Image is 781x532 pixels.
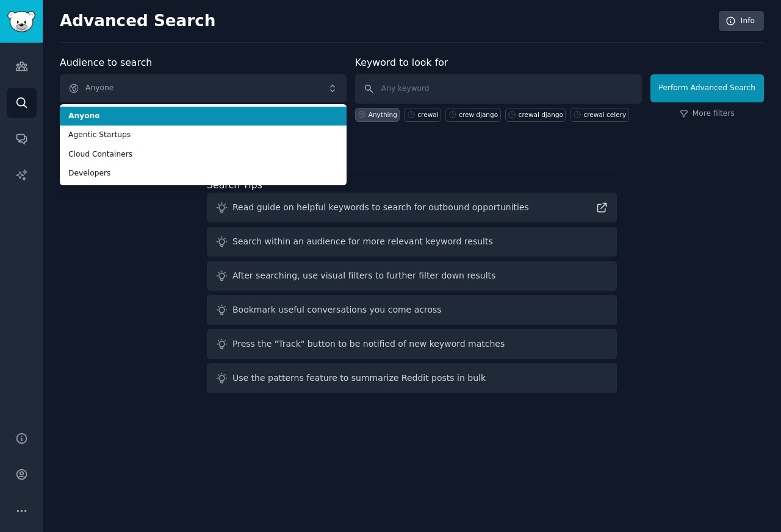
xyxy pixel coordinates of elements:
[355,74,642,104] input: Any keyword
[232,269,495,282] div: After searching, use visual filters to further filter down results
[355,57,448,68] label: Keyword to look for
[60,57,152,68] label: Audience to search
[232,303,442,316] div: Bookmark useful conversations you come across
[68,168,338,179] span: Developers
[417,110,438,119] div: crewai
[680,108,735,119] a: More filters
[650,74,764,102] button: Perform Advanced Search
[207,179,262,191] label: Search Tips
[519,110,563,119] div: crewai django
[68,149,338,160] span: Cloud Containers
[232,372,486,385] div: Use the patterns feature to summarize Reddit posts in bulk
[369,110,397,119] div: Anything
[68,130,338,141] span: Agentic Startups
[7,11,35,32] img: GummySearch logo
[232,201,529,214] div: Read guide on helpful keywords to search for outbound opportunities
[60,74,347,102] button: Anyone
[68,111,338,122] span: Anyone
[719,11,764,32] a: Info
[60,12,712,31] h2: Advanced Search
[583,110,626,119] div: crewai celery
[459,110,498,119] div: crew django
[232,338,505,350] div: Press the "Track" button to be notified of new keyword matches
[60,104,347,185] ul: Anyone
[232,235,493,248] div: Search within an audience for more relevant keyword results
